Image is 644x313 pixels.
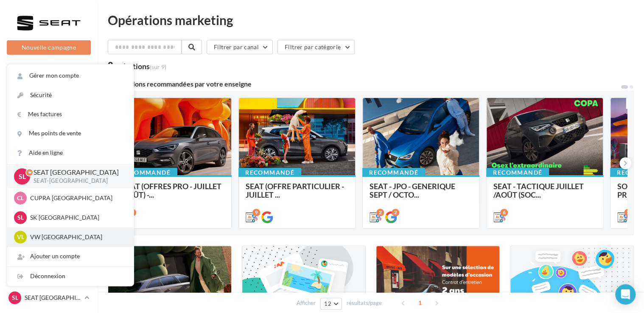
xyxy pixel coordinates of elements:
span: 12 [324,300,331,307]
a: Sécurité [7,86,134,105]
a: Campagnes DataOnDemand [5,243,92,268]
a: Médiathèque [5,173,92,191]
a: Gérer mon compte [7,66,134,85]
span: (sur 9) [150,63,166,70]
div: 8 [108,61,166,70]
div: 3 [624,209,632,216]
div: Recommandé [115,168,177,177]
span: SEAT - TACTIQUE JUILLET /AOÛT (SOC... [493,182,584,199]
a: Contacts [5,152,92,170]
span: SL [19,171,26,181]
div: Recommandé [486,168,549,177]
button: 12 [320,298,342,310]
div: Open Intercom Messenger [615,284,636,305]
span: SEAT (OFFRES PRO - JUILLET AOÛT) -... [122,182,221,199]
div: Ajouter un compte [7,247,134,266]
a: PLV et print personnalisable [5,215,92,240]
span: SL [17,213,24,222]
a: Opérations [5,67,92,85]
p: CUPRA [GEOGRAPHIC_DATA] [30,194,123,202]
button: Nouvelle campagne [7,40,91,55]
span: SEAT - JPO - GENERIQUE SEPT / OCTO... [370,182,455,199]
div: 2 [392,209,399,216]
span: Afficher [297,299,316,307]
div: opérations [113,62,166,70]
span: résultats/page [347,299,382,307]
div: 5 opérations recommandées par votre enseigne [108,81,620,87]
p: VW [GEOGRAPHIC_DATA] [30,233,123,241]
button: Filtrer par catégorie [277,40,355,54]
span: 1 [413,296,427,310]
div: 9 [252,209,260,216]
a: Calendrier [5,194,92,212]
a: SL SEAT [GEOGRAPHIC_DATA] [7,290,91,306]
p: SEAT [GEOGRAPHIC_DATA] [34,168,120,177]
div: Déconnexion [7,267,134,286]
p: SK [GEOGRAPHIC_DATA] [30,213,123,222]
a: Campagnes [5,131,92,149]
span: VL [17,233,24,241]
a: Boîte de réception3 [5,88,92,106]
a: Mes factures [7,105,134,124]
span: CL [17,194,24,202]
a: Visibilité en ligne [5,110,92,128]
a: Mes points de vente [7,124,134,143]
div: Opérations marketing [108,14,634,26]
span: SEAT (OFFRE PARTICULIER - JUILLET ... [246,182,344,199]
p: SEAT [GEOGRAPHIC_DATA] [25,293,81,302]
p: SEAT-[GEOGRAPHIC_DATA] [34,177,120,185]
div: 6 [500,209,508,216]
div: 2 [376,209,384,216]
button: Filtrer par canal [207,40,273,54]
div: Recommandé [238,168,301,177]
span: SL [12,293,18,302]
div: Recommandé [362,168,425,177]
a: Aide en ligne [7,143,134,162]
